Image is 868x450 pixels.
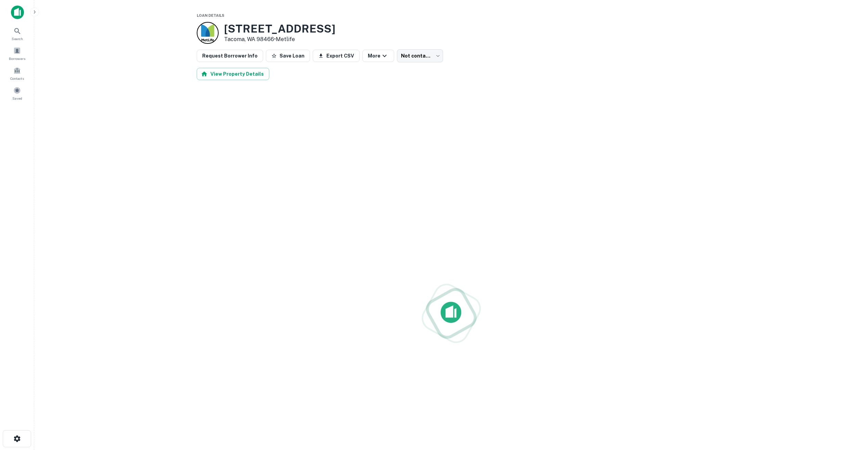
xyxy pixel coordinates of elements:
[10,76,24,81] span: Contacts
[313,50,360,62] button: Export CSV
[397,49,443,62] div: Not contacted
[9,56,25,61] span: Borrowers
[2,44,32,63] a: Borrowers
[12,96,22,101] span: Saved
[224,22,335,35] h3: [STREET_ADDRESS]
[197,50,263,62] button: Request Borrower Info
[11,5,24,19] img: capitalize-icon.png
[2,64,32,83] a: Contacts
[2,24,32,43] a: Search
[12,36,23,41] span: Search
[276,36,295,42] a: Metlife
[362,50,394,62] button: More
[197,13,224,17] span: Loan Details
[2,84,32,102] a: Saved
[197,68,269,80] button: View Property Details
[834,373,868,406] iframe: Chat Widget
[266,50,310,62] button: Save Loan
[224,35,335,43] p: Tacoma, WA 98466 •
